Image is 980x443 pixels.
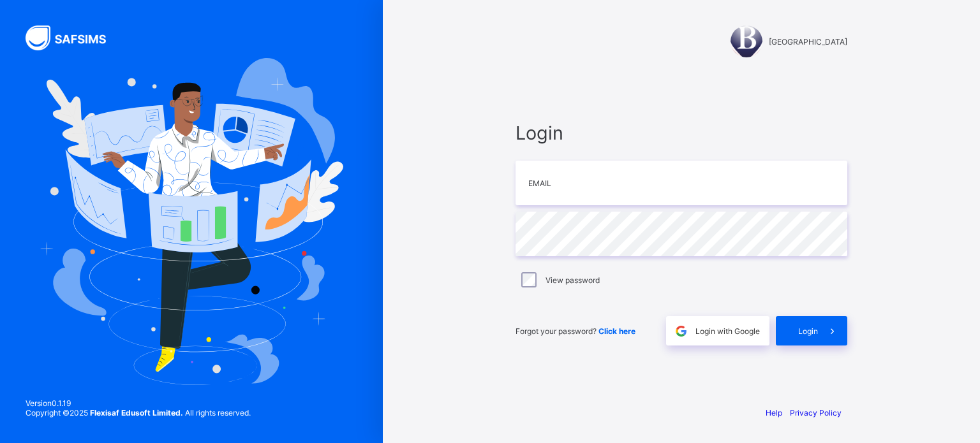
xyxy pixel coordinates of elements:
[546,275,600,285] label: View password
[769,37,847,47] span: [GEOGRAPHIC_DATA]
[90,408,183,418] strong: Flexisaf Edusoft Limited.
[766,408,782,418] a: Help
[516,326,635,336] span: Forgot your password?
[26,408,251,418] span: Copyright © 2025 All rights reserved.
[674,324,688,338] img: google.396cfc9801f0270233282035f929180a.svg
[798,326,818,336] span: Login
[516,122,847,144] span: Login
[26,398,251,408] span: Version 0.1.19
[26,25,121,50] img: SAFSIMS Logo
[790,408,842,418] a: Privacy Policy
[40,58,343,384] img: Hero Image
[598,326,635,336] a: Click here
[695,326,760,336] span: Login with Google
